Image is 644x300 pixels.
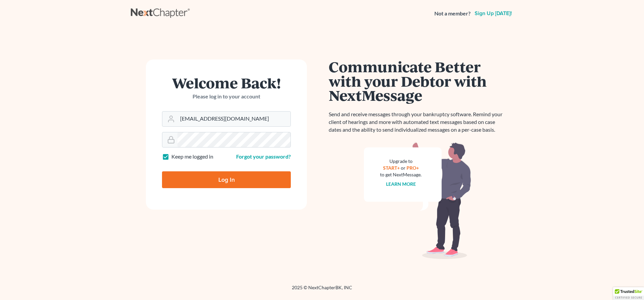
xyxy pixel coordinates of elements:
input: Log In [162,171,291,188]
a: Forgot your password? [236,153,291,160]
img: nextmessage_bg-59042aed3d76b12b5cd301f8e5b87938c9018125f34e5fa2b7a6b67550977c72.svg [364,142,471,259]
a: START+ [383,165,400,171]
div: Upgrade to [380,158,422,165]
strong: Not a member? [434,10,471,17]
a: PRO+ [407,165,419,171]
input: Email Address [177,112,290,126]
div: 2025 © NextChapterBK, INC [131,284,513,296]
p: Send and receive messages through your bankruptcy software. Remind your client of hearings and mo... [329,111,506,134]
a: Sign up [DATE]! [473,11,513,16]
div: to get NextMessage. [380,171,422,178]
h1: Welcome Back! [162,76,291,90]
a: Learn more [386,181,416,187]
span: or [401,165,406,171]
div: TrustedSite Certified [613,287,644,300]
label: Keep me logged in [171,153,213,161]
p: Please log in to your account [162,93,291,100]
h1: Communicate Better with your Debtor with NextMessage [329,59,506,102]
